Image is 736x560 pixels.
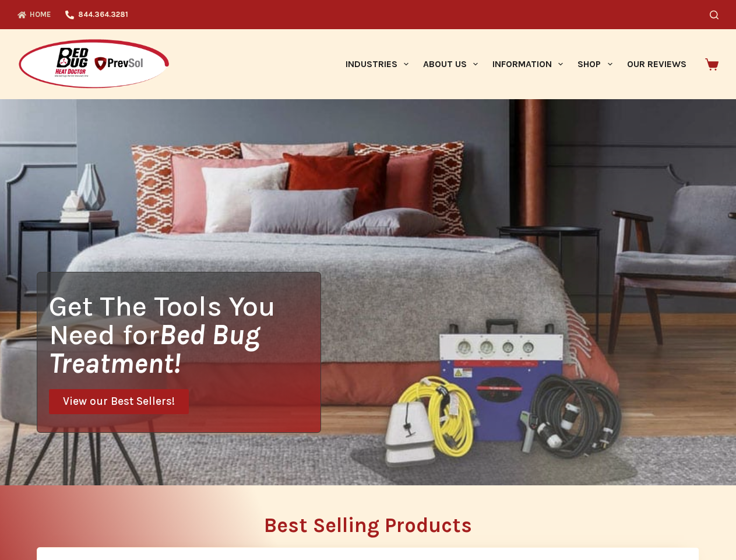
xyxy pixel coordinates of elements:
nav: Primary [338,29,693,99]
span: View our Best Sellers! [63,396,175,407]
a: View our Best Sellers! [49,389,189,414]
img: Prevsol/Bed Bug Heat Doctor [17,38,170,90]
i: Bed Bug Treatment! [49,318,260,380]
a: Our Reviews [619,29,693,99]
a: Industries [338,29,415,99]
a: Shop [571,29,619,99]
a: About Us [415,29,485,99]
button: Search [710,10,719,19]
a: Information [485,29,571,99]
h1: Get The Tools You Need for [49,292,321,377]
h2: Best Selling Products [37,515,699,535]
